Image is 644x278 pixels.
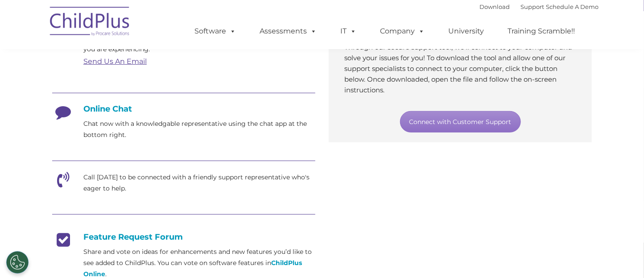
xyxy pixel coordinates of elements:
p: Through our secure support tool, we’ll connect to your computer and solve your issues for you! To... [344,42,576,95]
img: ChildPlus by Procare Solutions [45,0,135,45]
p: Chat now with a knowledgable representative using the chat app at the bottom right. [83,118,315,141]
button: Cookies Settings [6,251,29,274]
h4: Online Chat [52,104,315,114]
a: IT [331,22,365,40]
a: Software [186,22,245,40]
h4: Feature Request Forum [52,232,315,242]
font: | [479,3,599,10]
a: Training Scramble!! [499,22,584,40]
a: Download [479,3,510,10]
a: University [439,22,493,40]
a: Company [371,22,433,40]
p: Call [DATE] to be connected with a friendly support representative who's eager to help. [83,172,315,194]
a: Schedule A Demo [546,3,599,10]
a: Support [520,3,544,10]
a: Connect with Customer Support [400,111,521,133]
a: Assessments [251,22,326,40]
a: Send Us An Email [83,57,147,66]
